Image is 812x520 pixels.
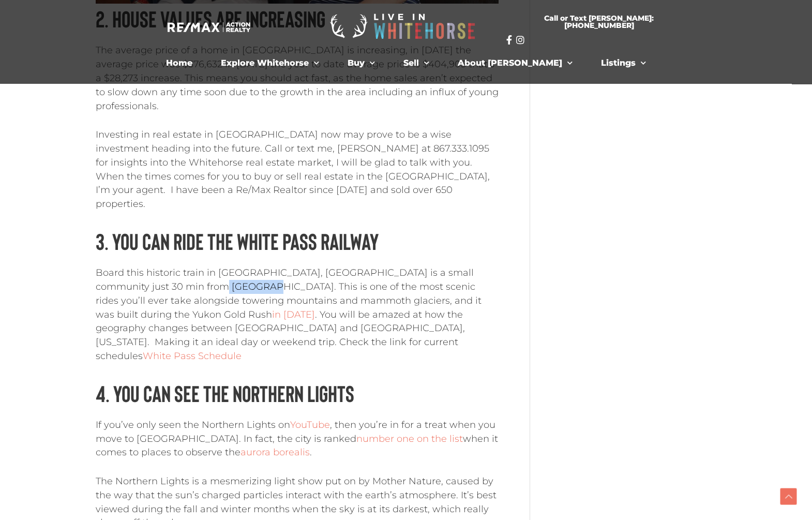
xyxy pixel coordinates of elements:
nav: Menu [122,53,690,74]
a: in [DATE] [272,309,315,320]
h2: 4. You Can See The Northern Lights [96,378,499,408]
a: Buy [340,53,383,74]
a: White Pass Schedule [143,350,242,362]
a: Call or Text [PERSON_NAME]: [PHONE_NUMBER] [506,8,691,35]
p: Investing in real estate in [GEOGRAPHIC_DATA] now may prove to be a wise investment heading into ... [96,128,499,211]
span: Call or Text [PERSON_NAME]: [PHONE_NUMBER] [519,14,679,29]
a: Home [158,53,200,74]
a: number one on the list [356,433,463,444]
a: aurora borealis [240,447,310,458]
a: Sell [396,53,437,74]
a: YouTube [290,419,330,430]
a: About [PERSON_NAME] [450,53,580,74]
h2: 3. You Can Ride The White Pass Railway [96,226,499,256]
a: Explore Whitehorse [213,53,327,74]
p: Board this historic train in [GEOGRAPHIC_DATA], [GEOGRAPHIC_DATA] is a small community just 30 mi... [96,266,499,363]
p: If you’ve only seen the Northern Lights on , then you’re in for a treat when you move to [GEOGRAP... [96,418,499,459]
a: Listings [593,53,654,74]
